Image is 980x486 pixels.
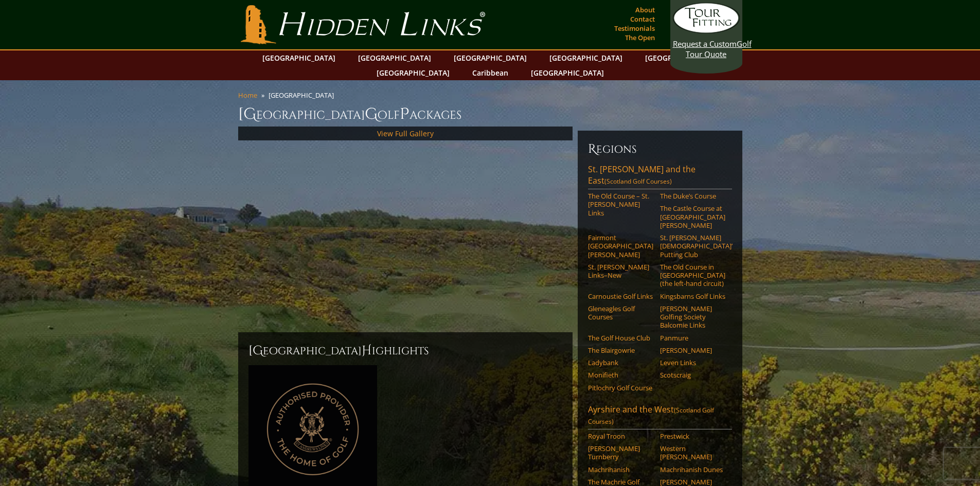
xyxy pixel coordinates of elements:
a: Kingsbarns Golf Links [660,292,725,300]
a: Gleneagles Golf Courses [588,304,653,321]
span: (Scotland Golf Courses) [604,177,672,186]
a: [GEOGRAPHIC_DATA] [257,50,341,65]
a: Scotscraig [660,371,725,379]
a: The Golf House Club [588,334,653,342]
a: Leven Links [660,358,725,367]
span: (Scotland Golf Courses) [588,406,714,426]
span: H [362,343,372,359]
a: Monifieth [588,371,653,379]
h1: [GEOGRAPHIC_DATA] olf ackages [238,104,742,124]
a: The Old Course – St. [PERSON_NAME] Links [588,192,653,217]
a: [PERSON_NAME] Golfing Society Balcomie Links [660,304,725,330]
a: The Old Course in [GEOGRAPHIC_DATA] (the left-hand circuit) [660,263,725,288]
a: St. [PERSON_NAME] [DEMOGRAPHIC_DATA]’ Putting Club [660,233,725,259]
a: The Duke’s Course [660,192,725,200]
a: Request a CustomGolf Tour Quote [673,3,740,59]
span: P [400,104,409,124]
a: Ayrshire and the West(Scotland Golf Courses) [588,404,732,429]
a: [GEOGRAPHIC_DATA] [371,65,455,80]
a: [PERSON_NAME] [660,346,725,354]
a: Royal Troon [588,432,653,440]
a: Fairmont [GEOGRAPHIC_DATA][PERSON_NAME] [588,233,653,259]
a: The Castle Course at [GEOGRAPHIC_DATA][PERSON_NAME] [660,204,725,229]
a: Panmure [660,334,725,342]
span: Request a Custom [673,39,737,49]
a: About [633,3,657,17]
a: Caribbean [467,65,513,80]
a: View Full Gallery [377,129,434,138]
h2: [GEOGRAPHIC_DATA] ighlights [248,343,562,359]
a: Western [PERSON_NAME] [660,444,725,461]
a: Home [238,91,257,100]
a: Machrihanish [588,465,653,474]
a: [GEOGRAPHIC_DATA] [449,50,532,65]
a: [PERSON_NAME] Turnberry [588,444,653,461]
a: St. [PERSON_NAME] Links–New [588,263,653,280]
li: [GEOGRAPHIC_DATA] [269,91,338,100]
a: [GEOGRAPHIC_DATA] [640,50,723,65]
a: [GEOGRAPHIC_DATA] [544,50,628,65]
a: [GEOGRAPHIC_DATA] [526,65,609,80]
a: Prestwick [660,432,725,440]
a: Pitlochry Golf Course [588,384,653,392]
a: St. [PERSON_NAME] and the East(Scotland Golf Courses) [588,164,732,189]
a: [GEOGRAPHIC_DATA] [353,50,436,65]
a: Testimonials [612,21,657,35]
a: The Open [622,30,657,45]
a: Contact [628,12,657,26]
span: G [365,104,378,124]
a: Machrihanish Dunes [660,465,725,474]
a: Carnoustie Golf Links [588,292,653,300]
a: Ladybank [588,358,653,367]
h6: Regions [588,141,732,157]
a: The Blairgowrie [588,346,653,354]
